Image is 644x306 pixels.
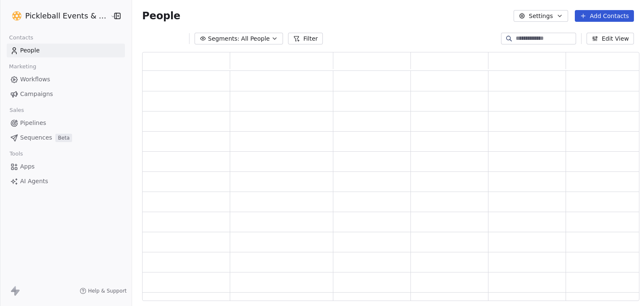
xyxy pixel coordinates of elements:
[5,31,37,44] span: Contacts
[7,116,125,130] a: Pipelines
[7,87,125,101] a: Campaigns
[10,9,104,23] button: Pickleball Events & Directory
[80,288,127,294] a: Help & Support
[575,10,634,22] button: Add Contacts
[20,162,35,171] span: Apps
[20,46,40,55] span: People
[587,33,634,44] button: Edit View
[7,174,125,188] a: AI Agents
[20,75,50,84] span: Workflows
[6,148,26,160] span: Tools
[7,131,125,145] a: SequencesBeta
[143,71,644,301] div: grid
[514,10,568,22] button: Settings
[20,133,52,142] span: Sequences
[5,60,40,73] span: Marketing
[12,11,22,21] img: pickleball_events_fav.png
[20,119,46,127] span: Pipelines
[25,10,108,21] span: Pickleball Events & Directory
[7,44,125,57] a: People
[142,10,180,22] span: People
[6,104,28,117] span: Sales
[20,90,53,99] span: Campaigns
[7,160,125,174] a: Apps
[7,73,125,86] a: Workflows
[288,33,323,44] button: Filter
[20,177,48,186] span: AI Agents
[241,34,270,43] span: All People
[55,134,72,142] span: Beta
[208,34,239,43] span: Segments:
[88,288,127,294] span: Help & Support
